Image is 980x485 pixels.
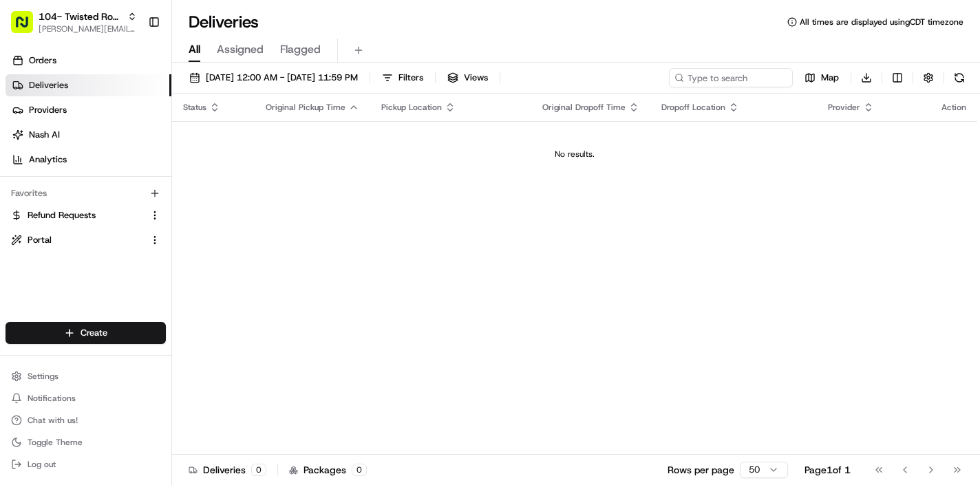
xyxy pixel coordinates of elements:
div: Page 1 of 1 [805,463,851,477]
a: Portal [11,234,144,246]
button: Settings [6,367,166,386]
button: Log out [6,455,166,474]
span: Deliveries [29,79,68,91]
span: Portal [28,234,52,246]
div: 0 [251,464,266,476]
button: [DATE] 12:00 AM - [DATE] 11:59 PM [183,68,364,87]
span: Original Dropoff Time [542,102,626,113]
button: 104- Twisted Root Burger - Coppell[PERSON_NAME][EMAIL_ADDRESS][DOMAIN_NAME] [6,6,142,39]
span: Views [464,72,488,84]
span: Flagged [280,41,321,58]
a: Refund Requests [11,209,144,222]
span: Chat with us! [28,415,78,426]
span: Analytics [29,153,67,166]
button: Toggle Theme [6,433,166,452]
span: Provider [828,102,860,113]
button: Create [6,322,166,344]
a: Analytics [6,149,171,171]
a: Providers [6,99,171,121]
span: Pickup Location [381,102,442,113]
span: Notifications [28,393,76,404]
button: Filters [376,68,429,87]
div: Deliveries [189,463,266,477]
span: Nash AI [29,129,60,141]
span: All [189,41,200,58]
div: Action [941,102,966,113]
button: Notifications [6,389,166,408]
button: 104- Twisted Root Burger - Coppell [39,10,122,23]
span: Orders [29,54,56,67]
button: Refund Requests [6,204,166,226]
span: Filters [398,72,423,84]
div: Favorites [6,182,166,204]
span: Dropoff Location [661,102,725,113]
a: Nash AI [6,124,171,146]
button: Map [798,68,845,87]
p: Rows per page [668,463,734,477]
span: Assigned [217,41,264,58]
span: Toggle Theme [28,437,83,448]
button: [PERSON_NAME][EMAIL_ADDRESS][DOMAIN_NAME] [39,23,137,34]
span: Log out [28,459,56,470]
span: All times are displayed using CDT timezone [800,17,963,28]
button: Refresh [950,68,969,87]
span: Create [81,327,107,339]
span: Providers [29,104,67,116]
span: [DATE] 12:00 AM - [DATE] 11:59 PM [206,72,358,84]
span: Status [183,102,206,113]
span: Settings [28,371,58,382]
div: 0 [352,464,367,476]
a: Deliveries [6,74,171,96]
span: Map [821,72,839,84]
button: Chat with us! [6,411,166,430]
h1: Deliveries [189,11,259,33]
button: Views [441,68,494,87]
a: Orders [6,50,171,72]
span: Refund Requests [28,209,96,222]
button: Portal [6,229,166,251]
input: Type to search [669,68,793,87]
span: Original Pickup Time [266,102,345,113]
div: No results. [178,149,972,160]
div: Packages [289,463,367,477]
